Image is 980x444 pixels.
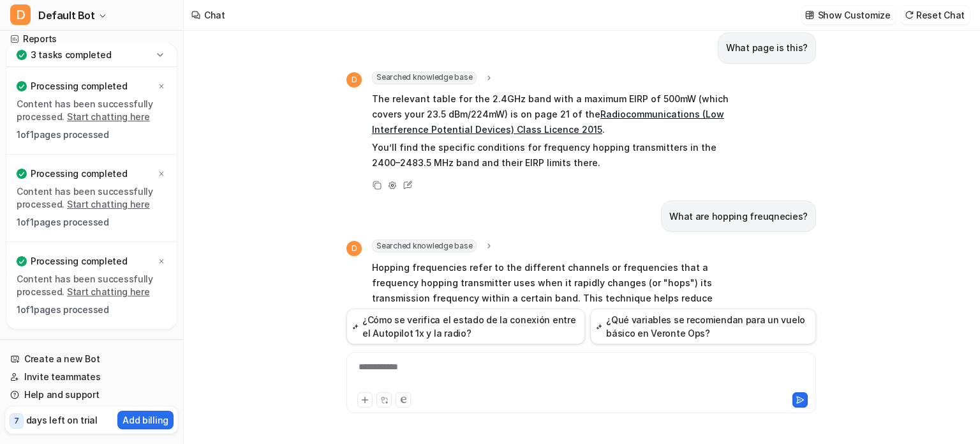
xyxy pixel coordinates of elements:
p: What page is this? [726,40,808,56]
p: Content has been successfully processed. [17,185,167,211]
button: ¿Qué variables se recomiendan para un vuelo básico en Veronte Ops? [590,309,816,344]
button: Add billing [117,411,174,429]
p: You’ll find the specific conditions for frequency hopping transmitters in the 2400–2483.5 MHz ban... [372,140,745,171]
a: Start chatting here [67,199,150,210]
p: Processing completed [31,167,127,180]
a: Start chatting here [67,286,150,297]
span: Default Bot [38,6,95,24]
p: Show Customize [818,8,891,22]
a: Create a new Bot [5,350,178,368]
button: Reset Chat [901,6,970,24]
p: 1 of 1 pages processed [17,216,167,229]
p: What are hopping freuqnecies? [669,209,808,224]
p: 1 of 1 pages processed [17,128,167,141]
p: days left on trial [26,413,98,427]
p: Add billing [122,413,168,427]
img: reset [905,10,914,20]
img: customize [805,10,814,20]
p: Content has been successfully processed. [17,273,167,298]
p: Processing completed [31,80,127,93]
span: Searched knowledge base [372,72,477,84]
a: Invite teammates [5,368,178,386]
p: 7 [14,415,19,427]
button: Show Customize [801,6,896,24]
span: D [10,4,31,25]
p: Hopping frequencies refer to the different channels or frequencies that a frequency hopping trans... [372,260,745,321]
a: Help and support [5,386,178,404]
p: 1 of 1 pages processed [17,303,167,316]
span: Searched knowledge base [372,240,477,252]
a: Start chatting here [67,111,150,122]
span: D [346,241,362,256]
span: D [346,72,362,88]
div: Chat [204,8,225,22]
a: Reports [5,30,178,48]
p: Content has been successfully processed. [17,98,167,123]
button: ¿Cómo se verifica el estado de la conexión entre el Autopilot 1x y la radio? [346,309,585,344]
p: The relevant table for the 2.4GHz band with a maximum EIRP of 500mW (which covers your 23.5 dBm/2... [372,91,745,137]
p: 3 tasks completed [31,49,111,61]
p: Processing completed [31,255,127,268]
